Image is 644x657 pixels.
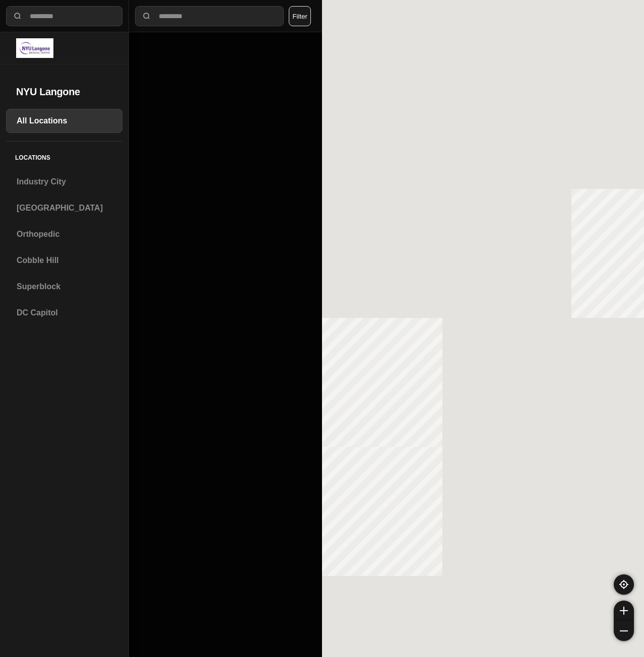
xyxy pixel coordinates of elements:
[16,38,53,58] img: logo
[17,115,112,127] h3: All Locations
[142,11,152,21] img: search
[6,170,122,194] a: Industry City
[6,109,122,133] a: All Locations
[6,222,122,246] a: Orthopedic
[620,607,628,615] img: zoom-in
[614,601,634,621] button: zoom-in
[17,202,112,214] h3: [GEOGRAPHIC_DATA]
[620,627,628,635] img: zoom-out
[6,301,122,325] a: DC Capitol
[17,307,112,319] h3: DC Capitol
[6,142,122,170] h5: Locations
[6,275,122,299] a: Superblock
[17,254,112,267] h3: Cobble Hill
[6,248,122,273] a: Cobble Hill
[614,621,634,641] button: zoom-out
[289,6,311,26] button: Filter
[16,85,112,99] h2: NYU Langone
[17,228,112,240] h3: Orthopedic
[17,176,112,188] h3: Industry City
[17,281,112,293] h3: Superblock
[6,196,122,220] a: [GEOGRAPHIC_DATA]
[619,580,628,589] img: recenter
[13,11,23,21] img: search
[614,574,634,595] button: recenter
